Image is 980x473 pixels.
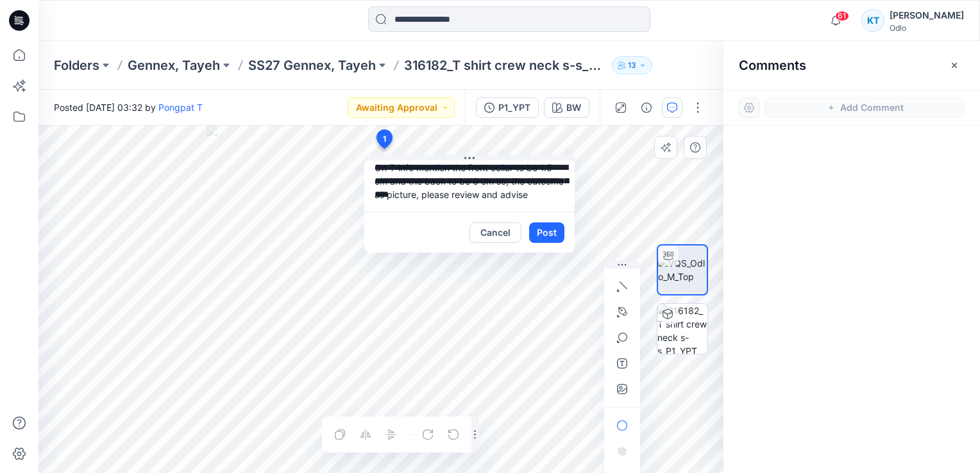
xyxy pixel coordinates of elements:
[498,101,530,115] div: P1_YPT
[469,222,521,243] button: Cancel
[861,9,884,32] div: KT
[657,304,707,354] img: 316182_T shirt crew neck s-s_P1_YPT BW
[890,8,964,23] div: [PERSON_NAME]
[529,222,564,243] button: Post
[612,56,652,74] button: 13
[54,56,99,74] a: Folders
[658,256,707,283] img: VQS_Odlo_M_Top
[765,97,965,118] button: Add Comment
[636,97,657,118] button: Details
[835,11,849,21] span: 61
[566,101,581,115] div: BW
[628,58,636,72] p: 13
[54,101,203,114] span: Posted [DATE] 03:32 by
[739,58,806,73] h2: Comments
[158,102,203,113] a: Pongpat T
[544,97,589,118] button: BW
[383,133,386,145] span: 1
[128,56,220,74] a: Gennex, Tayeh
[476,97,539,118] button: P1_YPT
[890,23,964,33] div: Odlo
[404,56,607,74] p: 316182_T shirt crew neck s-s_P1_YPT
[248,56,376,74] a: SS27 Gennex, Tayeh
